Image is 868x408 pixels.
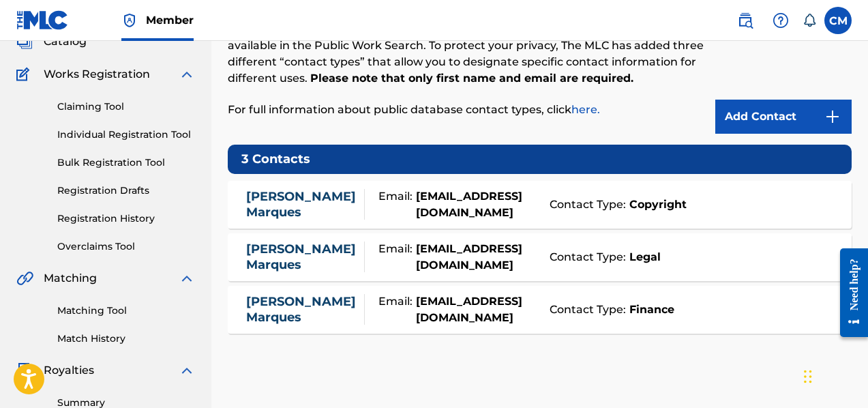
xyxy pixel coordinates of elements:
strong: [EMAIL_ADDRESS][DOMAIN_NAME] [413,188,543,221]
img: expand [179,66,195,83]
a: Matching Tool [57,304,195,318]
div: Contact Type: [543,249,839,265]
div: Email: [365,241,543,274]
iframe: Resource Center [830,238,868,348]
img: 9d2ae6d4665cec9f34b9.svg [824,108,841,125]
div: Arrastar [804,356,812,397]
a: [PERSON_NAME] Marques [246,294,357,325]
a: Individual Registration Tool [57,128,195,142]
p: For full information about public database contact types, click [228,102,708,118]
div: Widget de chat [800,343,868,408]
a: CatalogCatalog [16,33,87,50]
a: here. [571,103,600,116]
span: Works Registration [44,66,150,83]
div: Email: [365,188,543,221]
strong: [EMAIL_ADDRESS][DOMAIN_NAME] [413,293,543,326]
div: Contact Type: [543,196,839,213]
span: Member [146,12,194,28]
a: [PERSON_NAME] Marques [246,242,357,272]
div: Contact Type: [543,302,839,318]
strong: Legal [626,249,661,265]
a: Registration Drafts [57,184,195,198]
img: expand [179,362,195,379]
a: Claiming Tool [57,100,195,114]
img: Works Registration [16,66,34,83]
a: Match History [57,332,195,346]
img: expand [179,270,195,287]
span: Royalties [44,362,94,379]
img: Matching [16,270,33,287]
img: Catalog [16,33,33,50]
span: Catalog [44,33,87,50]
span: Matching [44,270,97,287]
div: Notifications [803,14,816,27]
img: search [737,12,753,29]
p: Per regulatory requirements, song owners must make some contact information available in the Publ... [228,21,708,87]
strong: Please note that only first name and email are required. [310,72,633,85]
a: Bulk Registration Tool [57,156,195,170]
img: MLC Logo [16,10,69,30]
a: Overclaims Tool [57,239,195,254]
div: Help [767,7,794,34]
a: Add Contact [715,100,852,134]
strong: [EMAIL_ADDRESS][DOMAIN_NAME] [413,241,543,274]
a: [PERSON_NAME] Marques [246,189,357,220]
div: User Menu [824,7,852,34]
strong: Finance [626,302,674,318]
div: Email: [365,293,543,326]
img: Top Rightsholder [121,12,138,29]
strong: Copyright [626,196,687,213]
a: Public Search [732,7,759,34]
iframe: Chat Widget [800,343,868,408]
h5: 3 Contacts [228,145,852,174]
a: Registration History [57,212,195,226]
img: Royalties [16,362,33,379]
img: help [773,12,789,29]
